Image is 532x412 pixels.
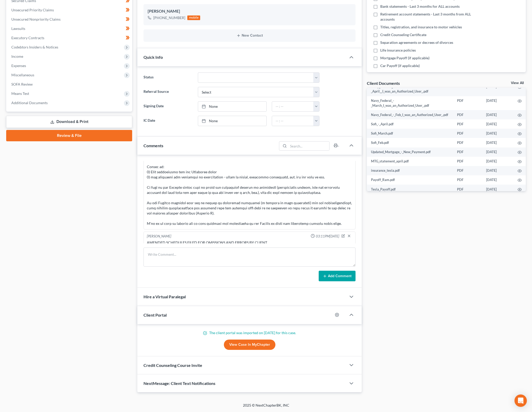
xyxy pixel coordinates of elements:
[482,138,513,147] td: [DATE]
[380,63,420,68] span: Car Payoff (if applicable)
[453,175,482,185] td: PDF
[453,185,482,194] td: PDF
[482,82,513,96] td: [DATE]
[187,15,200,20] div: mobile
[482,175,513,185] td: [DATE]
[453,147,482,157] td: PDF
[380,55,429,61] span: Mortgage Payoff (if applicable)
[289,142,330,150] input: Search...
[7,24,132,33] a: Lawsuits
[153,15,185,20] div: [PHONE_NUMBER]
[514,394,527,407] div: Open Intercom Messenger
[380,12,482,22] span: Retirement account statements - Last 3 months from ALL accounts
[453,110,482,119] td: PDF
[11,82,33,86] span: SOFA Review
[482,166,513,175] td: [DATE]
[380,4,460,9] span: Bank statements - Last 3 months for ALL accounts
[11,8,54,12] span: Unsecured Priority Claims
[453,129,482,138] td: PDF
[11,26,25,31] span: Lawsuits
[482,147,513,157] td: [DATE]
[198,116,266,126] a: None
[143,312,167,317] span: Client Portal
[143,55,163,60] span: Quick Info
[367,175,453,185] td: Payoff_Ram.pdf
[511,81,524,85] a: View All
[11,17,61,21] span: Unsecured Nonpriority Claims
[380,40,453,45] span: Separation agreements or decrees of divorces
[141,72,195,83] label: Status
[482,96,513,110] td: [DATE]
[319,271,356,282] button: Add Comment
[380,48,416,53] span: Life insurance policies
[141,101,195,112] label: Signing Date
[453,166,482,175] td: PDF
[7,5,132,15] a: Unsecured Priority Claims
[453,82,482,96] td: PDF
[453,119,482,129] td: PDF
[272,102,314,111] input: -- : --
[7,15,132,24] a: Unsecured Nonpriority Claims
[119,403,413,412] div: 2025 © NextChapterBK, INC
[11,73,34,77] span: Miscellaneous
[367,96,453,110] td: Navy_Federal_-_March_I_was_an_Authorized_User_.pdf
[316,234,339,239] span: 03:11PM[DATE]
[482,110,513,119] td: [DATE]
[143,143,163,148] span: Comments
[11,63,26,68] span: Expenses
[367,119,453,129] td: Sofi_-_April.pdf
[147,240,352,245] div: AMENDED SCHEDULES FILED FOR OMISSIONS AND ERRORS BY CLIENT
[141,87,195,97] label: Referral Source
[380,24,462,30] span: Titles, registration, and insurance to motor vehicles
[143,381,215,386] span: NextMessage: Client Text Notifications
[143,330,356,335] p: The client portal was imported on [DATE] for this case.
[143,363,202,368] span: Credit Counseling Course Invite
[11,54,23,59] span: Income
[380,32,426,37] span: Credit Counseling Certificate
[11,36,44,40] span: Executory Contracts
[367,166,453,175] td: insurance_tesla.pdf
[367,147,453,157] td: Updated_Mortgage_-_New_Payment.pdf
[453,138,482,147] td: PDF
[148,8,351,14] div: [PERSON_NAME]
[482,119,513,129] td: [DATE]
[7,33,132,43] a: Executory Contracts
[6,116,132,128] a: Download & Print
[367,185,453,194] td: Tesla_Payoff.pdf
[11,45,58,49] span: Codebtors Insiders & Notices
[7,80,132,89] a: SOFA Review
[11,91,29,96] span: Means Test
[272,116,314,126] input: -- : --
[141,116,195,126] label: IC Date
[143,294,186,299] span: Hire a Virtual Paralegal
[453,96,482,110] td: PDF
[482,185,513,194] td: [DATE]
[367,82,453,96] td: Navy_Federal_-_April__I_was_an_Authorized_User_.pdf
[6,130,132,141] a: Review & File
[11,101,48,105] span: Additional Documents
[198,102,266,111] a: None
[367,110,453,119] td: Navy_Federal_-_Feb_I_was_an_Authorized_User_.pdf
[224,340,275,350] a: View Case in MyChapter
[367,138,453,147] td: Sofi_Feb.pdf
[482,157,513,166] td: [DATE]
[147,234,171,239] div: [PERSON_NAME]
[367,129,453,138] td: Sofi_March.pdf
[453,157,482,166] td: PDF
[482,129,513,138] td: [DATE]
[367,157,453,166] td: MTG_statement_april.pdf
[148,34,351,38] button: New Contact
[367,80,400,86] div: Client Documents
